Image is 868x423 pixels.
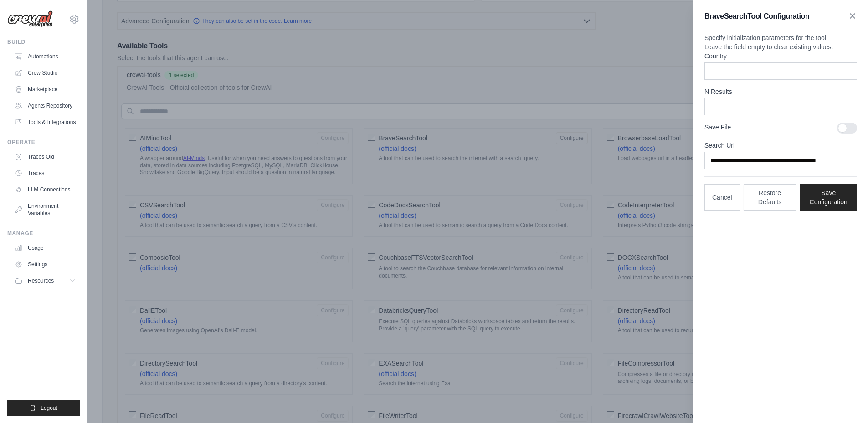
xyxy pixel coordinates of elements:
[7,230,80,237] div: Manage
[11,49,80,64] a: Automations
[11,115,80,129] a: Tools & Integrations
[41,404,57,412] span: Logout
[11,199,80,221] a: Environment Variables
[11,257,80,272] a: Settings
[11,166,80,181] a: Traces
[704,141,857,150] label: Search Url
[11,182,80,197] a: LLM Connections
[704,33,857,52] p: Specify initialization parameters for the tool. Leave the field empty to clear existing values.
[704,123,830,132] label: Save File
[11,82,80,97] a: Marketplace
[704,184,740,211] button: Cancel
[28,277,54,284] span: Resources
[7,38,80,46] div: Build
[7,10,53,28] img: Logo
[11,66,80,80] a: Crew Studio
[704,52,857,61] label: Country
[11,241,80,255] a: Usage
[704,11,809,22] h3: BraveSearchTool Configuration
[800,184,857,211] button: Save Configuration
[11,150,80,164] a: Traces Old
[744,184,796,211] button: Restore Defaults
[7,139,80,146] div: Operate
[11,273,80,288] button: Resources
[704,87,857,96] label: N Results
[11,98,80,113] a: Agents Repository
[7,400,80,416] button: Logout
